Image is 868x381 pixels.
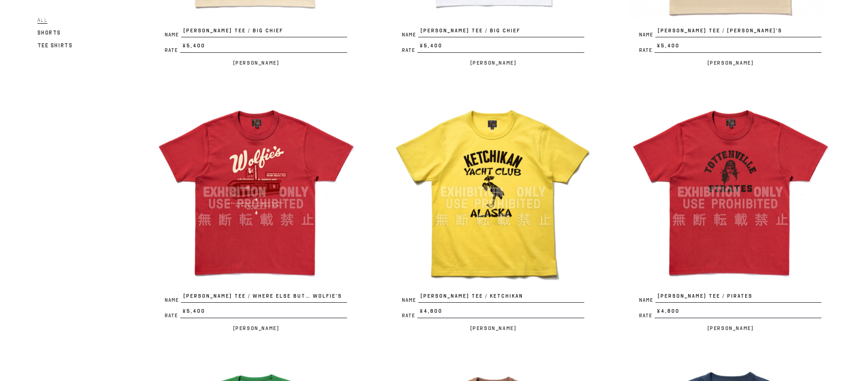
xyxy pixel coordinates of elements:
p: [PERSON_NAME] [393,57,593,68]
p: [PERSON_NAME] [393,323,593,334]
span: [PERSON_NAME] TEE / BIG CHIEF [181,27,347,38]
a: Shorts [37,27,62,38]
span: Name [639,298,655,303]
p: [PERSON_NAME] [630,323,831,334]
span: Name [402,32,418,37]
span: Rate [402,313,417,318]
span: Shorts [37,30,62,36]
span: [PERSON_NAME] TEE / PIRATES [655,292,821,303]
span: ¥4,800 [655,307,821,318]
span: Name [639,32,655,37]
span: [PERSON_NAME] TEE / BIG CHIEF [418,27,584,38]
img: JOE MCCOY TEE / WHERE ELSE BUT… WOLFIE’S [156,92,356,292]
a: JOE MCCOY TEE / KETCHIKAN Name[PERSON_NAME] TEE / KETCHIKAN Rate¥4,800 [PERSON_NAME] [393,92,593,334]
span: Rate [639,48,655,53]
span: Name [402,298,418,303]
span: Name [165,298,181,303]
a: Tee Shirts [37,40,73,51]
span: Tee Shirts [37,42,73,49]
span: [PERSON_NAME] TEE / KETCHIKAN [418,292,584,303]
span: ¥5,400 [417,42,584,53]
img: JOE MCCOY TEE / PIRATES [630,92,831,292]
a: JOE MCCOY TEE / WHERE ELSE BUT… WOLFIE’S Name[PERSON_NAME] TEE / WHERE ELSE BUT… WOLFIE’S Rate¥5,... [156,92,356,334]
a: JOE MCCOY TEE / PIRATES Name[PERSON_NAME] TEE / PIRATES Rate¥4,800 [PERSON_NAME] [630,92,831,334]
a: All [37,15,48,25]
p: [PERSON_NAME] [156,323,356,334]
p: [PERSON_NAME] [156,57,356,68]
span: ¥5,400 [180,307,347,318]
span: [PERSON_NAME] TEE / [PERSON_NAME]’S [655,27,821,38]
span: Rate [165,48,180,53]
span: Rate [639,313,655,318]
span: All [37,17,48,24]
span: ¥5,400 [180,42,347,53]
span: Rate [402,48,417,53]
span: Name [165,32,181,37]
span: ¥4,800 [417,307,584,318]
img: JOE MCCOY TEE / KETCHIKAN [393,92,593,292]
span: Rate [165,313,180,318]
span: [PERSON_NAME] TEE / WHERE ELSE BUT… WOLFIE’S [181,292,347,303]
p: [PERSON_NAME] [630,57,831,68]
span: ¥5,400 [655,42,821,53]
